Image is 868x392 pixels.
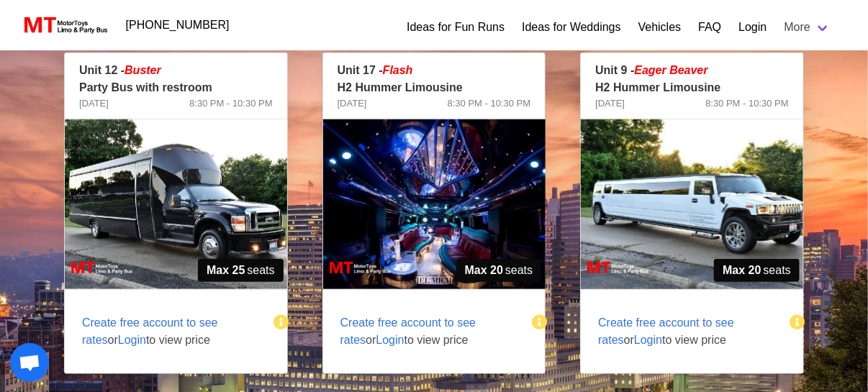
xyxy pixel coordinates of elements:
[634,334,662,346] span: Login
[465,262,503,279] strong: Max 20
[125,64,161,76] em: Buster
[376,334,404,346] span: Login
[738,19,767,36] a: Login
[598,316,734,346] span: Create free account to see rates
[595,62,789,79] p: Unit 9 -
[10,343,49,382] div: Open chat
[705,96,789,111] span: 8:30 PM - 10:30 PM
[340,316,476,346] span: Create free account to see rates
[82,316,218,346] span: Create free account to see rates
[323,297,534,366] span: or to view price
[117,11,238,40] a: [PHONE_NUMBER]
[723,262,761,279] strong: Max 20
[323,119,546,289] img: 17%2002.jpg
[635,64,708,76] em: Eager Beaver
[79,96,109,111] span: [DATE]
[581,297,792,366] span: or to view price
[581,119,803,289] img: 09%2001.jpg
[698,19,721,36] a: FAQ
[338,62,531,79] p: Unit 17 -
[189,96,273,111] span: 8:30 PM - 10:30 PM
[776,13,839,42] a: More
[207,262,245,279] strong: Max 25
[79,62,273,79] p: Unit 12 -
[522,19,621,36] a: Ideas for Weddings
[65,119,287,289] img: 12%2001.jpg
[383,64,413,76] em: Flash
[65,297,276,366] span: or to view price
[338,79,531,96] p: H2 Hummer Limousine
[448,96,531,111] span: 8:30 PM - 10:30 PM
[595,96,625,111] span: [DATE]
[118,334,146,346] span: Login
[407,19,505,36] a: Ideas for Fun Runs
[338,96,367,111] span: [DATE]
[595,79,789,96] p: H2 Hummer Limousine
[79,79,273,96] p: Party Bus with restroom
[20,15,109,35] img: MotorToys Logo
[456,259,542,282] span: seats
[714,259,800,282] span: seats
[198,259,284,282] span: seats
[638,19,682,36] a: Vehicles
